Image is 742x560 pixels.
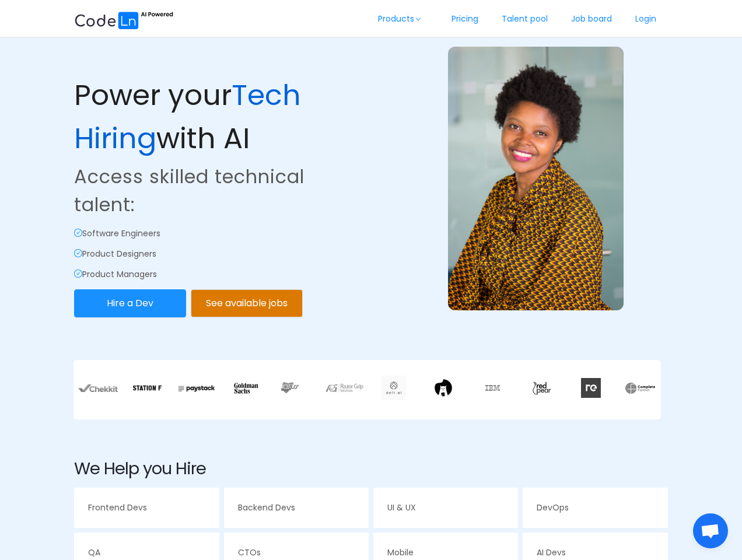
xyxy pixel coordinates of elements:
a: Frontend Devs [74,488,219,528]
span: Backend Devs [238,502,295,513]
img: delt.973b3143.webp [381,376,406,400]
a: UI & UX [373,488,518,528]
p: Software Engineers [74,228,369,240]
span: AI Devs [537,547,566,558]
a: Backend Devs [224,488,369,528]
i: icon: check-circle [74,269,82,278]
img: nibss.883cf671.png [278,380,313,396]
img: xNYAAAAAA= [625,383,655,394]
p: Product Designers [74,248,369,260]
p: Power your with AI [74,73,369,159]
img: 3JiQAAAAAABZABt8ruoJIq32+N62SQO0hFKGtpKBtqUKlH8dAofS56CJ7FppICrj1pHkAOPKAAA= [530,380,554,396]
span: Tech Hiring [74,75,301,158]
a: DevOps [523,488,667,528]
button: Hire a Dev [74,289,186,317]
span: Mobile [387,547,414,558]
img: redata.c317da48.svg [581,378,601,398]
img: Paystack.7c8f16c5.webp [177,379,216,397]
img: goldman.0b538e24.svg [234,383,258,394]
span: QA [88,547,100,558]
span: UI & UX [387,502,416,513]
i: icon: down [415,16,422,22]
span: Frontend Devs [88,502,147,513]
img: chekkit.0bccf985.webp [78,384,118,393]
img: ai.87e98a1d.svg [74,10,173,29]
i: icon: check-circle [74,229,82,237]
span: CTOs [238,547,261,558]
h2: We Help you Hire [74,458,668,479]
i: icon: check-circle [74,249,82,257]
span: DevOps [537,502,569,513]
a: Open chat [693,513,728,548]
button: See available jobs [191,289,303,317]
img: razor.decf57ec.webp [325,383,365,393]
img: ibm.f019ecc1.webp [485,385,500,391]
img: tilig.e9f7ecdc.png [433,378,453,398]
p: Product Managers [74,268,369,281]
img: example [448,47,624,310]
img: stationf.7781c04a.png [132,380,162,396]
p: Access skilled technical talent: [74,163,369,219]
